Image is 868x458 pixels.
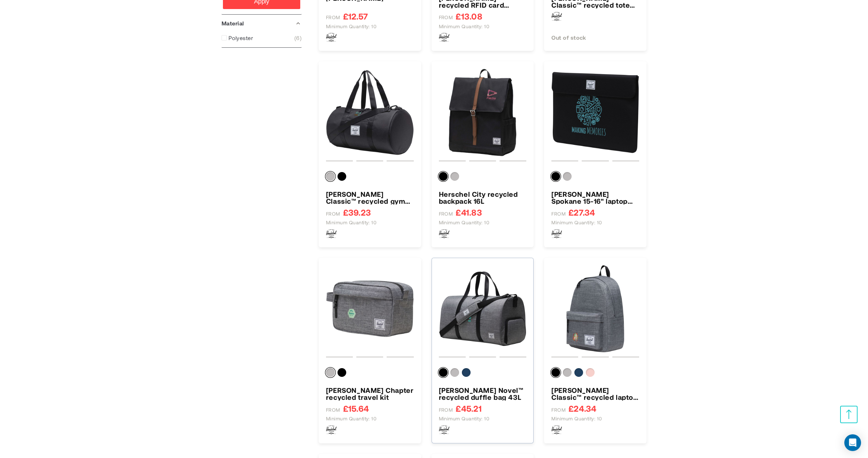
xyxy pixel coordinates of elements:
span: Minimum quantity: 10 [326,219,377,226]
div: Material [222,15,302,32]
img: Herschel [551,12,562,21]
a: Herschel Chapter recycled travel kit [326,387,414,401]
span: £12.57 [343,12,368,21]
span: 6 [294,34,302,41]
h3: [PERSON_NAME] Classic™ recycled gym bag 27L [326,191,414,204]
a: Herschel Classic™ recycled gym bag 27L [326,191,414,204]
img: Herschel [551,229,562,238]
img: Herschel Chapter recycled travel kit [326,265,414,353]
span: FROM [551,407,566,413]
div: Out of stock [551,33,639,42]
div: Heather grey [326,368,335,377]
a: Herschel City recycled backpack 16L [439,191,527,204]
div: Heather grey [450,172,459,181]
div: Heather grey [450,368,459,377]
a: Herschel Novel™ recycled duffle bag 43L [439,387,527,401]
div: Heather grey [563,172,572,181]
div: Solid black [439,368,448,377]
span: FROM [326,211,340,217]
h3: [PERSON_NAME] Chapter recycled travel kit [326,387,414,401]
span: £24.34 [568,404,596,413]
img: Herschel Classic™ recycled laptop backpack 26L [551,265,639,353]
span: £27.34 [568,208,595,217]
span: Minimum quantity: 10 [551,219,602,226]
img: Herschel [439,425,449,434]
span: £41.83 [456,208,482,217]
div: Solid black [338,368,346,377]
span: Minimum quantity: 10 [551,416,602,422]
span: FROM [439,211,453,217]
img: Herschel [326,229,336,238]
span: FROM [551,211,566,217]
span: Minimum quantity: 10 [439,219,490,226]
div: Heather grey [326,172,335,181]
span: £15.64 [343,404,369,413]
h3: [PERSON_NAME] Classic™ recycled laptop backpack 26L [551,387,639,401]
img: Herschel Novel™ recycled duffle bag 43L [439,265,527,353]
div: Navy [462,368,471,377]
a: Polyester 6 [222,34,302,41]
div: Open Intercom Messenger [844,434,861,451]
span: Polyester [228,34,253,41]
a: Herschel Classic™ recycled laptop backpack 26L [551,387,639,401]
img: Herschel [439,229,449,238]
h3: [PERSON_NAME] Spokane 15-16" laptop sleeve [551,191,639,204]
span: Minimum quantity: 10 [326,416,377,422]
div: Solid black [551,172,560,181]
span: £45.21 [456,404,481,413]
div: Colour [439,368,527,380]
span: Minimum quantity: 10 [439,23,490,30]
h3: [PERSON_NAME] Novel™ recycled duffle bag 43L [439,387,527,401]
div: Colour [551,172,639,184]
span: FROM [326,14,340,21]
img: Herschel [439,33,449,42]
div: Colour [326,368,414,380]
img: Herschel [326,33,336,42]
a: Herschel Spokane 15-16&quot; laptop sleeve [551,69,639,156]
a: Herschel Spokane 15-16&quot; laptop sleeve [551,191,639,204]
img: Herschel Spokane 15-16" laptop sleeve [551,69,639,156]
div: Solid black [551,368,560,377]
span: Minimum quantity: 10 [326,23,377,30]
img: Herschel Classic™ recycled gym bag 27L [326,69,414,156]
span: FROM [439,407,453,413]
img: Herschel [551,425,562,434]
div: Colour [551,368,639,380]
div: Colour [326,172,414,184]
span: £39.23 [343,208,371,217]
div: Solid black [338,172,346,181]
div: Navy [574,368,583,377]
div: Solid black [439,172,448,181]
span: Minimum quantity: 10 [439,416,490,422]
img: Herschel City recycled backpack 16L [439,69,527,156]
div: Rose gold [586,368,595,377]
div: Colour [439,172,527,184]
span: FROM [439,14,453,21]
img: Herschel [326,425,336,434]
span: £13.08 [456,12,482,21]
span: FROM [326,407,340,413]
div: Heather grey [563,368,572,377]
